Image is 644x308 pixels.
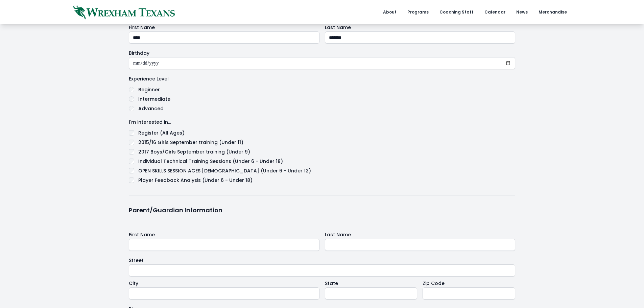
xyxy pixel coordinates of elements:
[129,206,222,214] legend: Parent/Guardian Information
[138,167,311,175] label: OPEN SKILLS SESSION AGES [DEMOGRAPHIC_DATA] (Under 6 - Under 12)
[138,138,243,146] label: 2015/16 Girls September training (Under 11)
[138,86,160,94] label: Beginner
[129,231,319,239] label: First Name
[138,129,185,137] label: Register (All Ages)
[423,279,515,287] label: Zip Code
[138,95,170,103] label: Intermediate
[129,49,515,57] label: Birthday
[129,75,515,83] p: Experience Level
[129,118,515,126] p: I'm interested in...
[325,279,418,287] label: State
[129,23,319,31] label: First Name
[129,256,515,264] label: Street
[138,176,253,184] label: Player Feedback Analysis (Under 6 - Under 18)
[138,148,250,156] label: 2017 Boys/Girls September training (Under 9)
[325,23,516,31] label: Last Name
[129,279,319,287] label: City
[138,157,283,165] label: Individual Technical Training Sessions (Under 6 - Under 18)
[138,104,164,113] label: Advanced
[325,231,516,239] label: Last Name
